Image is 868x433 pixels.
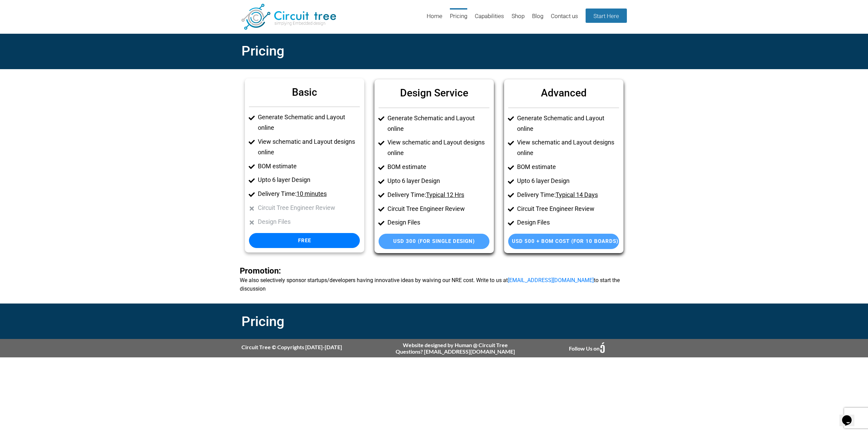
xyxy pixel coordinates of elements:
[379,83,489,102] h6: Design Service
[426,191,464,198] u: Typical 12 Hrs
[249,83,360,102] h6: Basic
[517,204,619,214] li: Circuit Tree Engineer Review
[241,4,336,30] img: Circuit Tree
[240,267,629,293] b: We also selectively sponsor startups/developers having innovative ideas by waiving our NRE cost. ...
[387,176,489,186] li: Upto 6 layer Design
[551,8,578,30] a: Contact us
[258,203,360,213] li: Circuit Tree Engineer Review
[586,9,627,23] a: Start Here
[517,176,619,186] li: Upto 6 layer Design
[517,162,619,172] li: BOM estimate
[517,113,619,134] li: Generate Schematic and Layout online
[241,40,627,63] h2: Pricing
[387,204,489,214] li: Circuit Tree Engineer Review
[387,190,489,200] li: Delivery Time:
[508,83,619,102] h6: Advanced
[241,344,342,350] div: Circuit Tree © Copyrights [DATE]-[DATE]
[517,217,619,228] li: Design Files
[839,406,861,426] iframe: chat widget
[387,137,489,158] li: View schematic and Layout designs online
[569,342,627,352] div: Follow Us on
[396,342,515,355] div: Website designed by Human @ Circuit Tree Questions? [EMAIL_ADDRESS][DOMAIN_NAME]
[258,175,360,185] li: Upto 6 layer Design
[512,8,525,30] a: Shop
[387,162,489,172] li: BOM estimate
[517,190,619,200] li: Delivery Time:
[241,310,627,334] h2: Pricing
[258,189,360,199] li: Delivery Time:
[258,161,360,172] li: BOM estimate
[475,8,504,30] a: Capabilities
[508,277,594,283] a: [EMAIL_ADDRESS][DOMAIN_NAME]
[258,112,360,133] li: Generate Schematic and Layout online
[379,234,489,249] a: USD 300 (For single Design)
[249,233,360,248] a: Free
[258,137,360,158] li: View schematic and Layout designs online
[532,8,543,30] a: Blog
[387,113,489,134] li: Generate Schematic and Layout online
[427,8,442,30] a: Home
[508,234,619,249] a: USD 500 + BOM Cost (For 10 Boards)
[296,190,327,197] u: 10 minutes
[556,191,598,198] u: Typical 14 Days
[387,217,489,228] li: Design Files
[450,8,467,30] a: Pricing
[240,266,281,276] span: Promotion:
[258,217,360,227] li: Design Files
[517,137,619,158] li: View schematic and Layout designs online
